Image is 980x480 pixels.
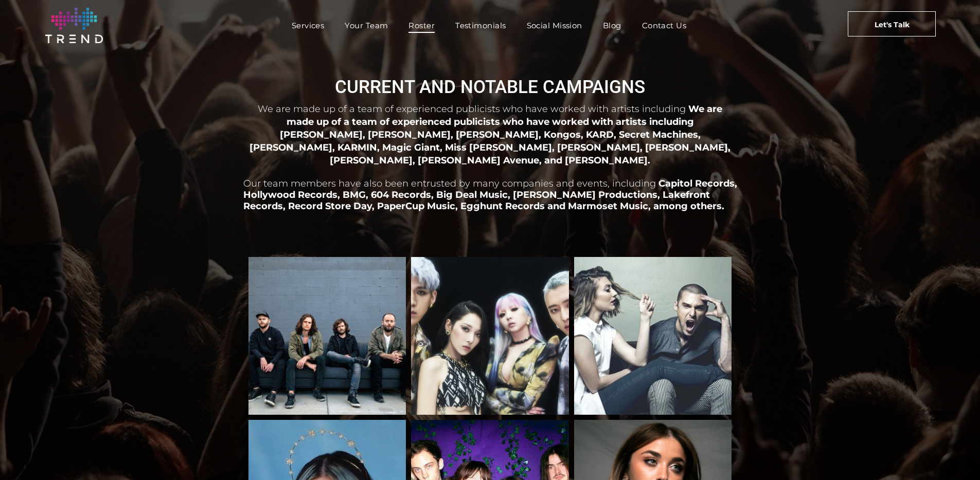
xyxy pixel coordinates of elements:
[258,103,686,115] span: We are made up of a team of experienced publicists who have worked with artists including
[848,11,936,36] a: Let's Talk
[250,103,730,165] span: We are made up of a team of experienced publicists who have worked with artists including [PERSON...
[281,18,335,33] a: Services
[398,18,445,33] a: Roster
[334,18,398,33] a: Your Team
[411,257,569,415] a: KARD
[445,18,516,33] a: Testimonials
[335,77,645,98] span: CURRENT AND NOTABLE CAMPAIGNS
[875,12,910,38] span: Let's Talk
[243,178,737,212] span: Capitol Records, Hollywood Records, BMG, 604 Records, Big Deal Music, [PERSON_NAME] Productions, ...
[632,18,697,33] a: Contact Us
[243,178,656,189] span: Our team members have also been entrusted by many companies and events, including
[45,8,103,43] img: logo
[593,18,632,33] a: Blog
[248,257,406,415] a: Kongos
[574,257,732,415] a: Karmin
[516,18,593,33] a: Social Mission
